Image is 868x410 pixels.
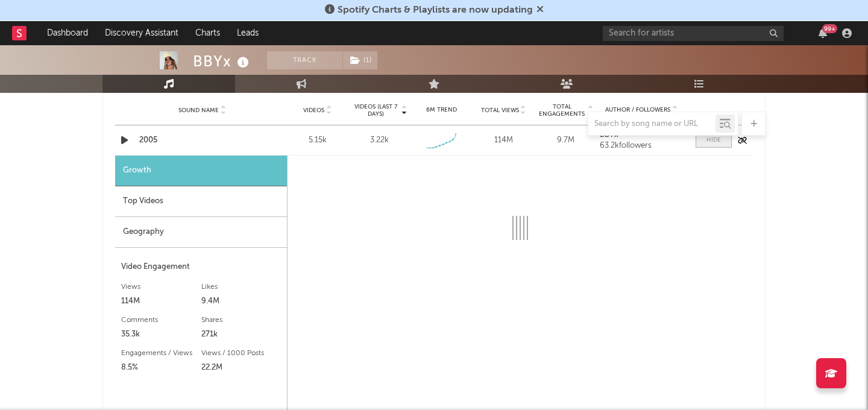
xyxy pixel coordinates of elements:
[588,119,715,129] input: Search by song name or URL
[228,21,267,45] a: Leads
[187,21,228,45] a: Charts
[96,21,187,45] a: Discovery Assistant
[605,106,670,114] span: Author / Followers
[343,51,377,69] button: (1)
[201,346,281,361] div: Views / 1000 Posts
[121,327,201,342] div: 35.3k
[342,51,378,69] span: ( 1 )
[121,294,201,309] div: 114M
[201,361,281,375] div: 22.2M
[121,361,201,375] div: 8.5%
[303,107,324,114] span: Videos
[115,186,287,217] div: Top Videos
[481,107,519,114] span: Total Views
[178,107,219,114] span: Sound Name
[351,103,400,118] span: Videos (last 7 days)
[822,24,837,33] div: 99 +
[201,313,281,327] div: Shares
[267,51,342,69] button: Track
[121,313,201,327] div: Comments
[121,260,281,274] div: Video Engagement
[819,28,827,38] button: 99+
[139,134,265,147] a: 2005
[414,106,470,115] div: 6M Trend
[115,217,287,248] div: Geography
[600,142,684,150] div: 63.2k followers
[338,5,533,15] span: Spotify Charts & Playlists are now updating
[370,134,389,147] div: 3.22k
[115,156,287,186] div: Growth
[476,134,532,147] div: 114M
[289,134,345,147] div: 5.15k
[121,280,201,294] div: Views
[201,327,281,342] div: 271k
[536,5,544,15] span: Dismiss
[193,51,252,71] div: BBYx
[121,346,201,361] div: Engagements / Views
[538,134,594,147] div: 9.7M
[201,294,281,309] div: 9.4M
[201,280,281,294] div: Likes
[538,103,587,118] span: Total Engagements
[39,21,96,45] a: Dashboard
[600,131,618,139] strong: BBYx
[603,26,784,41] input: Search for artists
